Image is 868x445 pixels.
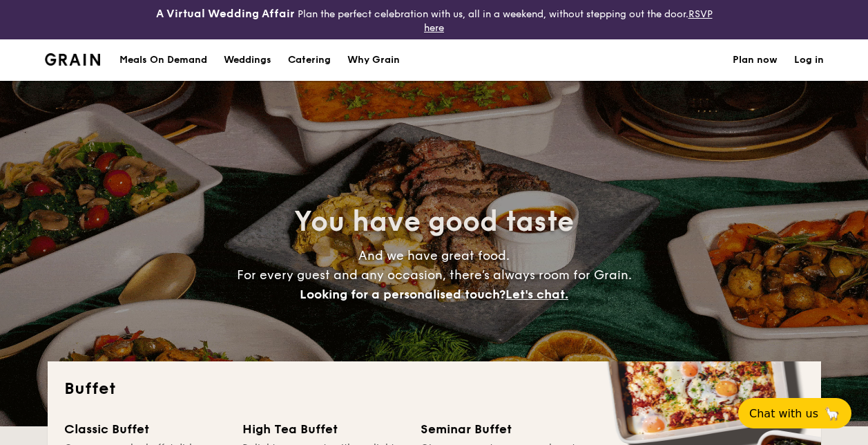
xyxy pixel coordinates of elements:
button: Chat with us🦙 [738,398,851,428]
div: Plan the perfect celebration with us, all in a weekend, without stepping out the door. [145,6,724,34]
div: Seminar Buffet [421,419,582,439]
a: Weddings [215,39,280,81]
img: Grain [45,53,101,66]
div: Why Grain [347,39,400,81]
div: High Tea Buffet [242,419,404,439]
span: Looking for a personalised touch? [300,287,505,302]
a: Log in [794,39,824,81]
a: Logotype [45,53,101,66]
div: Weddings [224,39,271,81]
h4: A Virtual Wedding Affair [156,6,295,22]
span: 🦙 [824,406,840,422]
span: Let's chat. [505,287,568,302]
a: Meals On Demand [111,39,215,81]
div: Meals On Demand [119,39,207,81]
h2: Buffet [64,378,804,400]
a: Plan now [733,39,778,81]
span: Chat with us [749,407,818,420]
div: Classic Buffet [64,419,226,439]
h1: Catering [288,39,331,81]
span: And we have great food. For every guest and any occasion, there’s always room for Grain. [237,248,632,302]
span: You have good taste [294,205,574,238]
a: Why Grain [339,39,408,81]
a: Catering [280,39,339,81]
